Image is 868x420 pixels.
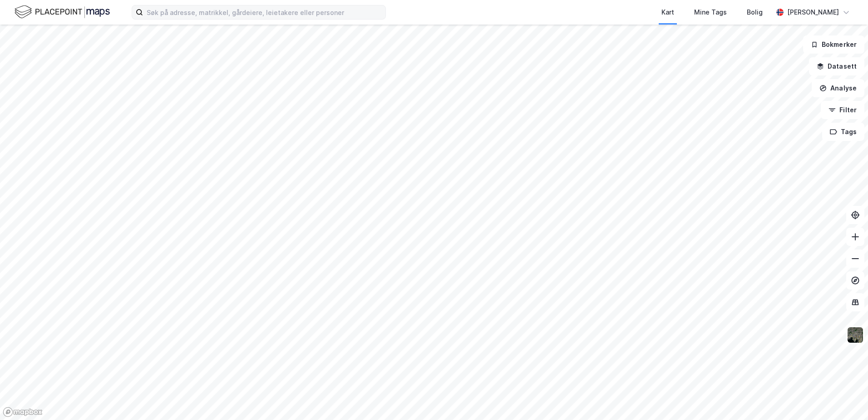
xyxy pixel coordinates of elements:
iframe: Chat Widget [823,376,868,420]
div: Mine Tags [694,7,727,18]
div: Kart [661,7,674,18]
div: Bolig [747,7,763,18]
div: [PERSON_NAME] [787,7,839,18]
div: Kontrollprogram for chat [823,376,868,420]
img: logo.f888ab2527a4732fd821a326f86c7f29.svg [15,4,110,20]
input: Søk på adresse, matrikkel, gårdeiere, leietakere eller personer [143,5,385,19]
